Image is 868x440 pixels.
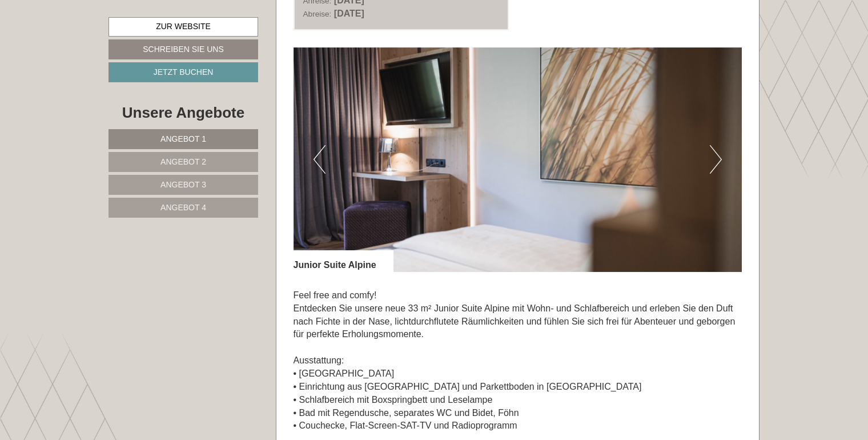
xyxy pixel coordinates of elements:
[160,157,206,166] span: Angebot 2
[294,289,742,433] p: Feel free and comfy! Entdecken Sie unsere neue 33 m² Junior Suite Alpine mit Wohn- und Schlafbere...
[108,17,258,37] a: Zur Website
[160,134,206,143] span: Angebot 1
[334,9,364,18] b: [DATE]
[108,62,258,82] a: Jetzt buchen
[108,39,258,59] a: Schreiben Sie uns
[294,47,742,272] img: image
[314,145,325,174] button: Previous
[710,145,722,174] button: Next
[160,203,206,212] span: Angebot 4
[160,180,206,189] span: Angebot 3
[303,10,332,18] small: Abreise:
[108,102,258,123] div: Unsere Angebote
[294,250,393,272] div: Junior Suite Alpine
